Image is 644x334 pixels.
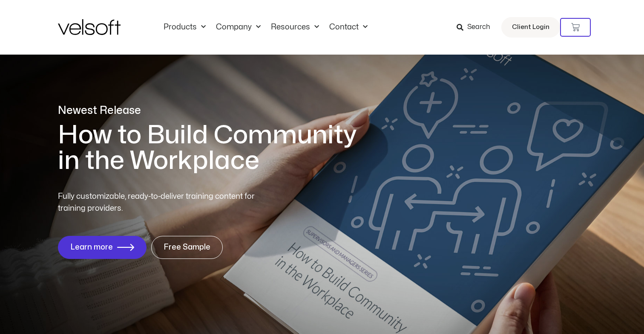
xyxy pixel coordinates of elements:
span: Search [467,22,490,33]
span: Client Login [512,22,549,33]
a: Learn more [58,236,147,259]
a: ProductsMenu Toggle [158,23,211,32]
p: Fully customizable, ready-to-deliver training content for training providers. [58,191,270,215]
span: Free Sample [164,243,210,252]
a: ContactMenu Toggle [324,23,373,32]
a: ResourcesMenu Toggle [266,23,324,32]
span: Learn more [70,243,113,252]
h1: How to Build Community in the Workplace [58,122,369,174]
a: Free Sample [151,236,223,259]
a: Search [457,20,496,35]
p: Newest Release [58,103,369,118]
img: Velsoft Training Materials [58,19,121,35]
a: Client Login [501,17,560,38]
nav: Menu [158,23,373,32]
a: CompanyMenu Toggle [211,23,266,32]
